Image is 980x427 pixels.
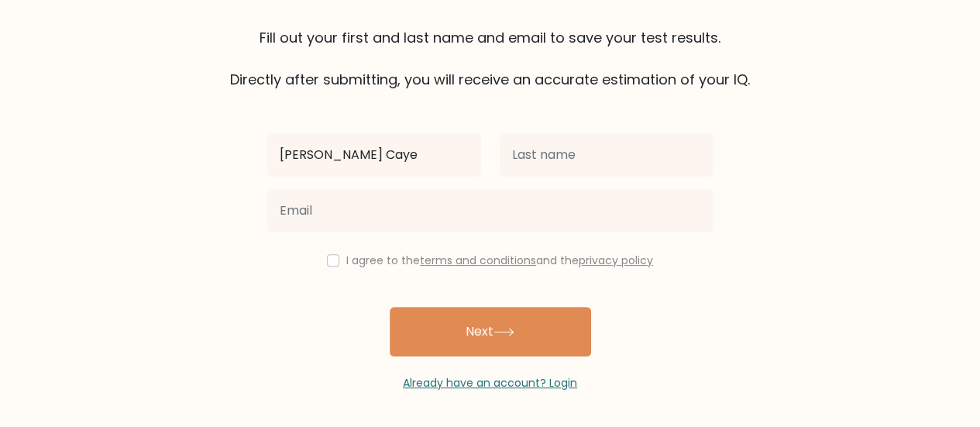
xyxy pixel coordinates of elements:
[403,375,577,391] a: Already have an account? Login
[500,133,714,177] input: Last name
[390,307,591,356] button: Next
[49,27,932,90] div: Fill out your first and last name and email to save your test results. Directly after submitting,...
[420,253,536,268] a: terms and conditions
[346,253,653,268] label: I agree to the and the
[579,253,653,268] a: privacy policy
[267,189,714,232] input: Email
[267,133,481,177] input: First name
